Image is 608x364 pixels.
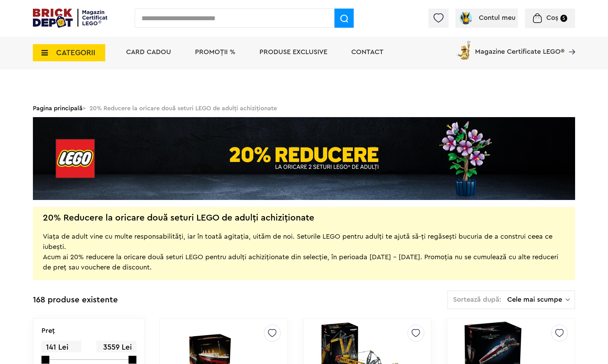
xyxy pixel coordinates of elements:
p: Preţ [41,327,55,334]
span: 3559 Lei [96,341,136,354]
span: Sortează după: [453,296,501,303]
a: PROMOȚII % [195,49,235,55]
div: 168 produse existente [33,290,118,310]
a: Pagina principală [33,105,83,111]
span: Contul meu [479,14,515,21]
span: Magazine Certificate LEGO® [475,39,564,55]
span: Cele mai scumpe [507,296,566,303]
h2: 20% Reducere la oricare două seturi LEGO de adulți achiziționate [43,214,314,221]
div: > 20% Reducere la oricare două seturi LEGO de adulți achiziționate [33,99,575,117]
span: 141 Lei [41,341,81,354]
span: CATEGORII [56,49,95,57]
a: Produse exclusive [259,49,327,55]
a: Magazine Certificate LEGO® [564,39,575,46]
a: Contact [351,49,384,55]
a: Card Cadou [126,49,171,55]
a: Contul meu [458,14,515,21]
div: Viața de adult vine cu multe responsabilități, iar în toată agitația, uităm de noi. Seturile LEGO... [43,221,565,273]
small: 5 [560,15,567,22]
img: Landing page banner [33,117,575,200]
span: Coș [546,14,558,21]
